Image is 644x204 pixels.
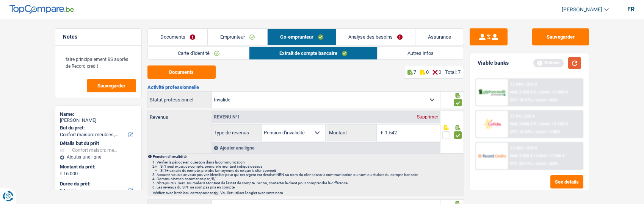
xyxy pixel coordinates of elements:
[415,29,464,45] a: Assurance
[60,117,137,123] div: [PERSON_NAME]
[537,90,539,95] span: /
[97,83,125,88] span: Sauvegarder
[60,181,135,187] label: Durée du prêt:
[60,164,135,170] label: Montant du prêt:
[536,153,564,158] span: Limit: >1.766 €
[556,3,609,16] a: [PERSON_NAME]
[327,125,377,141] label: Montant
[540,90,568,95] span: Limit: >1.000 €
[157,160,463,164] li: Vérifier la période en question dans la communication
[478,149,506,163] img: Record Credits
[63,34,134,40] h5: Notes
[536,161,558,166] span: Limit: <60%
[9,5,74,14] img: TopCompare Logo
[533,59,564,67] div: Refresh
[536,129,560,134] span: Limit: <100%
[153,191,463,195] p: Vérifiez avec le tableau correspondant . Veuillez utiliser l'onglet avec votre nom.
[510,82,537,87] div: 11.99% | 277 €
[377,125,385,141] span: €
[147,85,464,90] h3: Activité professionnelle
[60,171,63,177] span: €
[510,114,535,119] div: 11.9% | 276 €
[212,125,262,141] label: Type de revenus
[627,6,635,13] div: fr
[157,185,463,189] li: Les revenus du SPF ne sont pas pris en compte
[215,191,218,195] a: ici
[533,98,535,103] span: /
[510,153,533,158] span: NAI: 2 256 €
[160,164,463,168] li: Si 1 seul extrait de compte, prendre le montant indiqué dessus
[533,129,535,134] span: /
[510,129,532,134] span: DTI: 15.92%
[87,79,136,92] button: Sauvegarder
[439,69,441,75] p: 0
[533,161,535,166] span: /
[510,121,536,126] span: NAI: 3 600,5 €
[60,111,137,117] div: Name:
[157,181,463,185] li: Nbre jours x Taux Journalier = Montant de l'extait de compte. Si non, contacter le client pour co...
[536,98,558,103] span: Limit: <60%
[60,154,137,160] div: Ajouter une ligne
[148,47,249,59] a: Carte d'identité
[336,29,415,45] a: Analyse des besoins
[510,90,536,95] span: NAI: 2 925,9 €
[157,177,463,181] li: Communication commence par /B/
[478,60,509,66] div: Viable banks
[153,154,463,159] p: Pension d'invalidité
[510,161,532,166] span: DTI: 23.11%
[148,29,208,45] a: Documents
[60,125,135,131] label: But du prêt:
[510,98,532,103] span: DTI: 18.91%
[160,168,463,173] li: Si 1+ extraits de compte, prendre la moyenne de ce que le client perçoit
[148,111,212,120] label: Revenus
[550,175,583,188] button: See details
[510,146,537,151] div: 11.45% | 273 €
[426,69,429,75] p: 0
[532,28,589,45] button: Sauvegarder
[534,153,535,158] span: /
[148,92,212,108] label: Statut professionnel
[157,173,463,177] li: Assurez-vous que vous pouvez identifier pour qui cet argent est destiné: NRN ou nom du client dan...
[445,69,461,75] div: Total: 7
[540,121,568,126] span: Limit: >1.100 €
[478,117,506,131] img: Cofidis
[414,69,416,75] p: 7
[378,47,464,59] a: Autres infos
[212,115,242,119] div: Revenu nº1
[562,6,602,13] span: [PERSON_NAME]
[147,65,216,79] button: Documents
[537,121,539,126] span: /
[249,47,377,59] a: Extrait de compte bancaire
[212,142,440,153] div: Ajouter une ligne
[208,29,267,45] a: Emprunteur
[60,140,137,146] div: Détails but du prêt
[415,115,440,119] div: Supprimer
[478,88,506,97] img: AlphaCredit
[268,29,336,45] a: Co-emprunteur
